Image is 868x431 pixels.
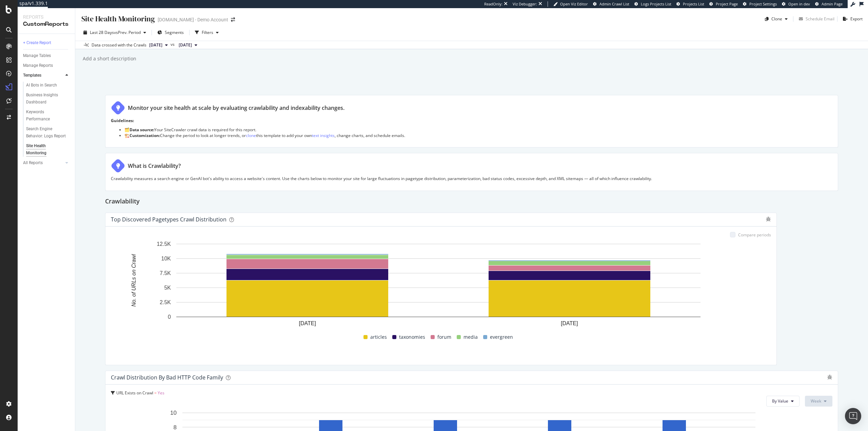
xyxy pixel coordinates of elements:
span: Open in dev [788,1,810,6]
a: All Reports [23,159,63,166]
a: AI Bots in Search [26,82,70,89]
span: Project Page [716,1,738,6]
strong: Data source: [130,127,154,133]
div: Manage Reports [23,62,53,69]
span: media [463,333,478,341]
li: 🗂️ Your SiteCrawler crawl data is required for this report. [124,127,832,133]
a: Site Health Monitoring [26,142,70,157]
button: Export [840,14,863,24]
text: [DATE] [299,320,316,326]
span: Admin Page [822,1,843,6]
div: ReadOnly: [484,1,502,7]
div: Keywords Performance [26,109,64,123]
div: Export [850,16,863,22]
div: + Create Report [23,39,51,46]
span: Admin Crawl List [599,1,629,6]
span: Last 28 Days [90,30,114,35]
div: Add a short description [82,55,136,62]
div: Top Discovered Pagetypes Crawl Distribution [111,216,226,223]
span: = [154,390,157,396]
span: Logs Projects List [641,1,671,6]
strong: Customization: [130,133,160,138]
span: Segments [165,30,184,35]
div: Viz Debugger: [513,1,537,7]
text: [DATE] [561,320,578,326]
text: No. of URLs on Crawl [131,254,137,307]
text: 7.5K [160,270,171,276]
span: Yes [158,390,164,396]
div: Site Health Monitoring [26,142,64,157]
svg: A chart. [111,240,766,332]
a: Open Viz Editor [553,1,588,7]
div: What is Crawlability? [128,162,181,170]
a: Manage Tables [23,52,70,59]
div: Business Insights Dashboard [26,92,65,106]
button: Week [805,396,832,407]
div: Monitor your site health at scale by evaluating crawlability and indexability changes. [128,104,344,112]
text: 12.5K [157,241,171,247]
div: [DOMAIN_NAME] - Demo Account [158,16,228,23]
text: 10K [161,256,171,261]
button: Clone [762,14,790,24]
span: vs [171,41,176,47]
a: Project Settings [743,1,777,7]
button: [DATE] [146,41,171,49]
button: Last 28 DaysvsPrev. Period [81,27,149,38]
p: Crawlability measures a search engine or GenAI bot's ability to access a website's content. Use t... [111,176,832,181]
span: vs Prev. Period [114,30,141,35]
button: Segments [155,27,186,38]
span: By Value [772,398,788,404]
div: Reports [23,14,70,20]
div: Open Intercom Messenger [845,408,861,424]
div: arrow-right-arrow-left [231,17,235,22]
button: [DATE] [176,41,200,49]
span: Projects List [683,1,704,6]
div: Clone [771,16,782,22]
div: CustomReports [23,20,70,28]
div: Search Engine Behavior: Logs Report [26,125,66,140]
button: Filters [192,27,221,38]
span: URL Exists on Crawl [116,390,153,396]
span: articles [370,333,387,341]
a: Admin Crawl List [593,1,629,7]
div: Templates [23,72,41,79]
a: Logs Projects List [634,1,671,7]
div: bug [766,217,771,221]
span: Open Viz Editor [560,1,588,6]
span: forum [437,333,451,341]
a: Open in dev [782,1,810,7]
span: 2025 Oct. 6th [149,42,162,48]
a: Project Page [709,1,738,7]
div: Site Health Monitoring [81,14,155,24]
button: By Value [766,396,800,407]
a: Keywords Performance [26,109,70,123]
div: Schedule Email [806,16,834,22]
a: text insights [312,133,335,138]
a: Templates [23,72,63,79]
a: Search Engine Behavior: Logs Report [26,125,70,140]
div: What is Crawlability?Crawlability measures a search engine or GenAI bot's ability to access a web... [105,153,838,191]
a: Admin Page [815,1,843,7]
li: 🏗️ Change the period to look at longer trends, or this template to add your own , change charts, ... [124,133,832,138]
a: Business Insights Dashboard [26,92,70,106]
button: Schedule Email [796,14,834,24]
div: Manage Tables [23,52,51,59]
text: 2.5K [160,299,171,305]
div: Crawl Distribution by Bad HTTP Code Family [111,374,223,381]
div: Data crossed with the Crawls [92,42,146,48]
div: AI Bots in Search [26,82,57,89]
text: 10 [170,410,177,416]
text: 0 [168,314,171,320]
text: 5K [164,285,171,291]
a: Projects List [676,1,704,7]
span: taxonomies [399,333,425,341]
span: 2025 Sep. 8th [179,42,192,48]
strong: Guidelines: [111,118,134,123]
span: Project Settings [749,1,777,6]
h2: Crawlability [105,196,140,207]
a: clone [246,133,256,138]
a: Manage Reports [23,62,70,69]
div: bug [827,375,832,379]
div: Crawlability [105,196,838,207]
